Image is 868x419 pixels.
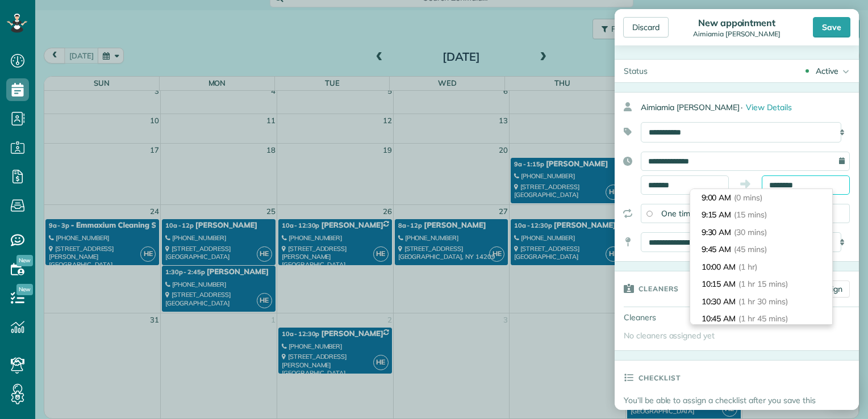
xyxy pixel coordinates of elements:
[738,296,787,307] span: (1 hr 30 mins)
[690,293,832,311] li: 10:30 AM
[624,330,715,341] span: No cleaners assigned yet
[690,206,832,224] li: 9:15 AM
[738,279,787,289] span: (1 hr 15 mins)
[661,208,695,219] span: One time
[690,189,832,207] li: 9:00 AM
[690,30,783,38] div: Aimiamia [PERSON_NAME]
[813,17,850,37] div: Save
[624,395,859,417] p: You’ll be able to assign a checklist after you save this appointment.
[690,241,832,258] li: 9:45 AM
[615,60,657,82] div: Status
[690,275,832,293] li: 10:15 AM
[690,224,832,241] li: 9:30 AM
[734,192,762,203] span: (0 mins)
[746,102,792,112] span: View Details
[16,284,33,295] span: New
[734,244,767,254] span: (45 mins)
[646,211,652,216] input: One time
[641,97,859,118] div: Aimiamia [PERSON_NAME]
[623,17,669,37] div: Discard
[690,258,832,276] li: 10:00 AM
[639,271,679,305] h3: Cleaners
[738,313,787,324] span: (1 hr 45 mins)
[615,307,694,328] div: Cleaners
[734,227,767,237] span: (30 mins)
[741,102,742,112] span: ·
[639,361,681,395] h3: Checklist
[816,65,838,77] div: Active
[738,262,757,272] span: (1 hr)
[690,17,783,28] div: New appointment
[690,310,832,328] li: 10:45 AM
[16,255,33,266] span: New
[734,209,767,220] span: (15 mins)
